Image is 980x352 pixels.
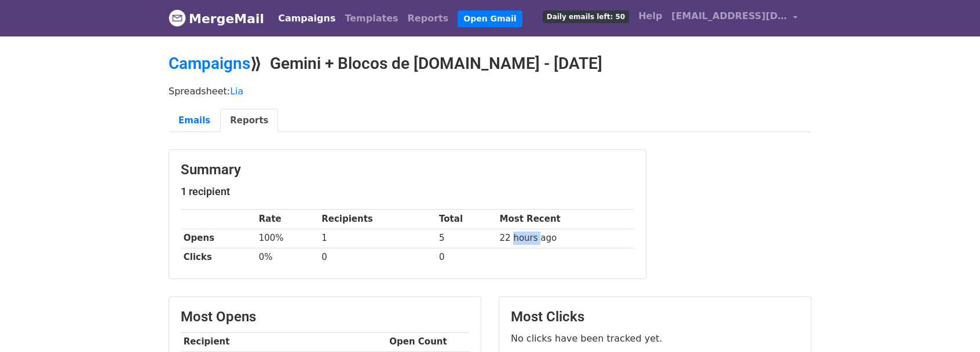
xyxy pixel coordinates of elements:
th: Rate [256,210,319,229]
a: Daily emails left: 50 [538,5,634,28]
h3: Most Clicks [511,309,799,325]
a: Templates [340,7,403,30]
td: 0% [256,248,319,267]
th: Open Count [386,332,469,351]
iframe: Chat Widget [922,296,980,352]
h3: Summary [181,162,634,178]
h3: Most Opens [181,309,469,325]
p: Spreadsheet: [169,85,811,97]
a: Reports [403,7,454,30]
th: Clicks [181,248,256,267]
td: 5 [436,229,497,248]
p: No clicks have been tracked yet. [511,332,799,344]
a: MergeMail [169,6,264,31]
img: MergeMail logo [169,9,186,27]
a: Open Gmail [458,10,522,27]
a: Help [634,5,667,28]
th: Opens [181,229,256,248]
span: [EMAIL_ADDRESS][DOMAIN_NAME] [671,9,787,23]
h5: 1 recipient [181,185,634,198]
a: Emails [169,109,220,133]
td: 0 [319,248,436,267]
a: Campaigns [273,7,340,30]
th: Total [436,210,497,229]
a: Reports [220,109,278,133]
td: 1 [319,229,436,248]
td: 100% [256,229,319,248]
a: Campaigns [169,54,250,73]
th: Most Recent [497,210,634,229]
span: Daily emails left: 50 [543,10,629,23]
a: Lia [230,86,243,97]
th: Recipient [181,332,386,351]
td: 22 hours ago [497,229,634,248]
div: Widget de chat [922,296,980,352]
h2: ⟫ Gemini + Blocos de [DOMAIN_NAME] - [DATE] [169,54,811,74]
td: 0 [436,248,497,267]
th: Recipients [319,210,436,229]
a: [EMAIL_ADDRESS][DOMAIN_NAME] [667,5,802,32]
